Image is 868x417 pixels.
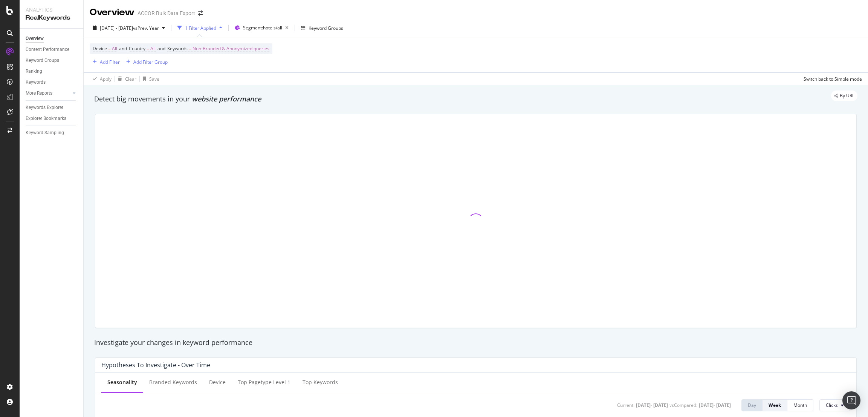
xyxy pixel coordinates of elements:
div: [DATE] - [DATE] [636,402,668,408]
span: and [119,45,127,52]
button: Add Filter [90,57,120,66]
button: Save [140,73,159,85]
a: Keyword Groups [26,57,78,64]
span: vs Prev. Year [133,25,159,31]
span: and [157,45,165,52]
button: Day [741,399,763,411]
div: 1 Filter Applied [185,25,216,31]
span: [DATE] - [DATE] [100,25,133,31]
span: All [150,43,156,54]
div: Apply [100,76,112,82]
span: All [112,43,117,54]
div: Keywords Explorer [26,104,63,112]
span: By URL [840,94,854,98]
button: [DATE] - [DATE]vsPrev. Year [90,22,168,34]
a: Keywords [26,78,78,86]
span: Clicks [826,402,838,408]
span: = [108,45,111,52]
div: vs Compared : [669,402,697,408]
div: Keywords [26,78,46,86]
button: Clear [115,73,136,85]
div: Branded Keywords [149,379,197,386]
a: Explorer Bookmarks [26,115,78,123]
div: Explorer Bookmarks [26,115,66,123]
span: Keywords [167,45,188,52]
a: Overview [26,35,78,43]
a: Ranking [26,67,78,75]
div: Keyword Groups [26,57,59,64]
span: Non-Branded & Anonymized queries [193,43,269,54]
a: Keywords Explorer [26,104,78,112]
div: Open Intercom Messenger [842,391,860,409]
div: More Reports [26,89,52,97]
div: Current: [617,402,634,408]
button: Clicks [819,399,850,411]
div: Hypotheses to Investigate - Over Time [101,361,210,369]
button: Month [787,399,813,411]
div: RealKeywords [26,14,77,22]
button: Segment:hotels/all [232,22,292,34]
button: Keyword Groups [298,22,346,34]
div: Top Keywords [303,379,338,386]
a: More Reports [26,89,70,97]
div: Top pagetype Level 1 [238,379,290,386]
div: Ranking [26,67,42,75]
a: Content Performance [26,46,78,54]
div: arrow-right-arrow-left [198,11,203,16]
div: Seasonality [107,379,137,386]
button: Week [763,399,787,411]
div: Overview [90,6,134,19]
div: Clear [125,76,136,82]
div: legacy label [831,90,857,101]
div: Analytics [26,6,77,14]
div: Keyword Sampling [26,129,64,137]
div: Switch back to Simple mode [804,76,862,82]
div: Add Filter Group [133,59,168,65]
span: Country [129,45,145,52]
span: Segment: hotels/all [243,25,282,31]
div: Week [769,402,781,408]
span: = [189,45,191,52]
div: Content Performance [26,46,69,54]
div: Day [748,402,756,408]
div: Investigate your changes in keyword performance [94,338,857,348]
button: Switch back to Simple mode [801,73,862,85]
div: Device [209,379,226,386]
div: Month [793,402,807,408]
span: = [147,45,149,52]
div: Add Filter [100,59,120,65]
span: Device [93,45,107,52]
button: Add Filter Group [123,57,168,66]
div: Keyword Groups [309,25,343,31]
div: Overview [26,35,44,43]
div: ACCOR Bulk Data Export [138,9,195,17]
div: [DATE] - [DATE] [699,402,731,408]
button: 1 Filter Applied [174,22,225,34]
div: Save [149,76,159,82]
a: Keyword Sampling [26,129,78,137]
button: Apply [90,73,112,85]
